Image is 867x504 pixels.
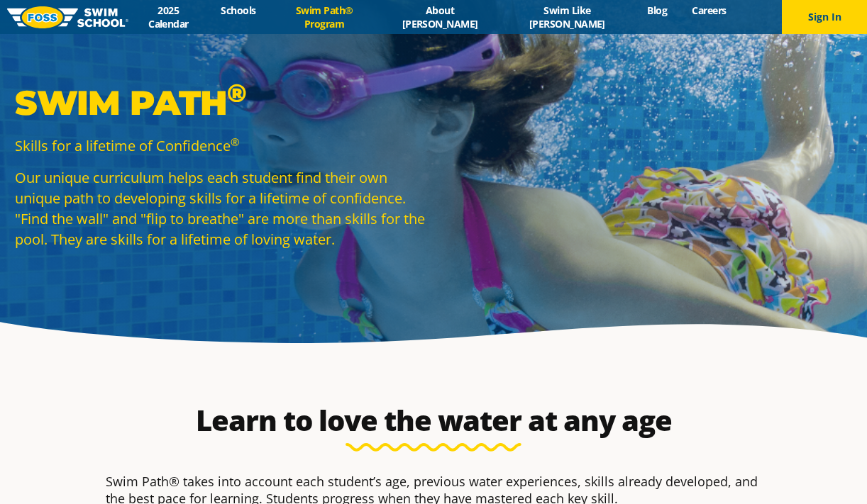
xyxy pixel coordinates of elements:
[15,82,426,124] p: Swim Path
[635,4,680,17] a: Blog
[499,4,635,30] a: Swim Like [PERSON_NAME]
[227,77,246,108] sup: ®
[268,4,380,30] a: Swim Path® Program
[15,135,426,156] p: Skills for a lifetime of Confidence
[231,135,239,149] sup: ®
[209,4,268,17] a: Schools
[680,4,739,17] a: Careers
[128,4,209,30] a: 2025 Calendar
[15,167,426,250] p: Our unique curriculum helps each student find their own unique path to developing skills for a li...
[380,4,499,30] a: About [PERSON_NAME]
[7,6,128,28] img: FOSS Swim School Logo
[99,403,768,437] h2: Learn to love the water at any age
